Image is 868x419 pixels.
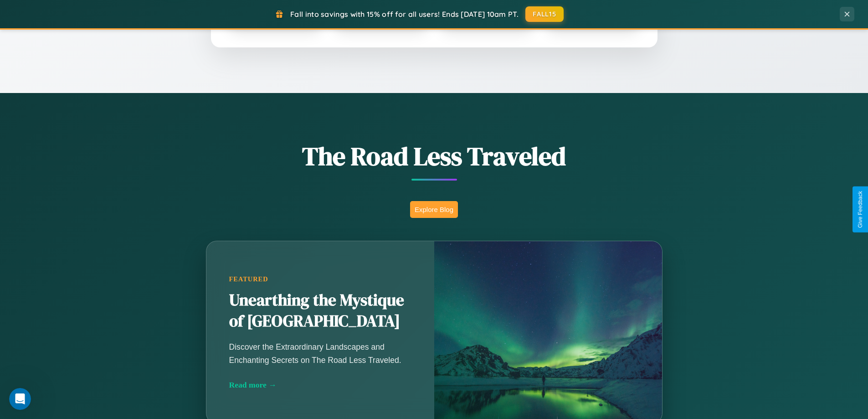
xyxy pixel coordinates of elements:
div: Give Feedback [857,191,863,228]
p: Discover the Extraordinary Landscapes and Enchanting Secrets on The Road Less Traveled. [229,341,411,366]
button: Explore Blog [410,201,458,218]
div: Read more → [229,380,411,390]
div: Featured [229,275,411,283]
button: FALL15 [525,6,564,22]
span: Fall into savings with 15% off for all users! Ends [DATE] 10am PT. [290,10,519,19]
iframe: Intercom live chat [9,388,31,410]
h1: The Road Less Traveled [161,139,708,174]
h2: Unearthing the Mystique of [GEOGRAPHIC_DATA] [229,290,411,332]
